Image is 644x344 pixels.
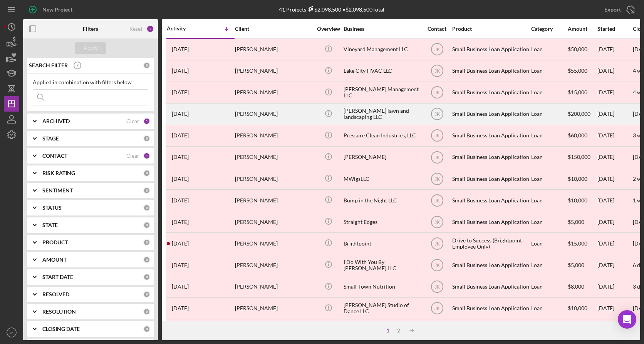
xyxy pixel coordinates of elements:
time: 2025-08-29 14:14 [172,46,189,52]
div: Small Business Loan Application [452,39,529,60]
div: Business [344,26,421,32]
button: Export [597,2,640,17]
button: JK [4,325,19,340]
div: $2,098,500 [306,6,341,13]
div: $8,000 [568,277,597,297]
div: Loan [531,190,567,210]
div: [DATE] [597,298,632,319]
div: [PERSON_NAME] [235,169,312,189]
div: 0 [143,308,150,315]
div: 1 [143,118,150,125]
text: JK [434,133,439,139]
div: 0 [143,222,150,229]
div: $50,000 [568,39,597,60]
div: [PERSON_NAME] [235,61,312,81]
div: [PERSON_NAME] [235,277,312,297]
text: JK [434,263,439,268]
div: Loan [531,147,567,167]
div: [PERSON_NAME] [235,104,312,124]
div: Loan [531,320,567,340]
b: STAGE [42,135,59,142]
b: PRODUCT [42,239,68,245]
div: Category [531,26,567,32]
text: JK [434,155,439,160]
text: JK [434,241,439,246]
div: [DATE] [597,277,632,297]
b: CLOSING DATE [42,326,80,332]
div: Applied in combination with filters below [33,79,148,85]
div: 0 [143,291,150,298]
div: Loan [531,233,567,254]
div: [DATE] [597,212,632,232]
time: 2025-08-22 17:19 [172,132,189,139]
div: Small Business Loan Application [452,212,529,232]
div: $55,000 [568,61,597,81]
div: Activity [167,25,201,32]
b: SEARCH FILTER [29,62,68,68]
div: $15,000 [568,82,597,103]
div: Small Business Loan Application [452,125,529,146]
div: Small Business Loan Application [452,190,529,210]
div: [DATE] [597,39,632,60]
div: Open Intercom Messenger [618,310,636,329]
div: Small-Town Nutrition [344,277,421,297]
div: [PERSON_NAME] Studio of Dance LLC [344,298,421,319]
b: START DATE [42,274,73,280]
text: JK [434,68,439,74]
div: 0 [143,204,150,211]
div: Loan [531,39,567,60]
text: JK [434,176,439,182]
div: [DATE] [597,104,632,124]
div: Small Business Loan Application [452,255,529,275]
div: Brightpoint [344,233,421,254]
div: Bump in the Night LLC [344,190,421,210]
div: $150,000 [568,147,597,167]
div: New Project [42,2,72,17]
div: Amount [568,26,597,32]
div: 2 [393,327,404,334]
text: JK [434,306,439,311]
div: Apply [84,42,98,54]
div: Small Business Loan Application [452,147,529,167]
div: Clear [126,118,139,124]
div: Small Business Loan Application [452,298,529,319]
div: Lake City HVAC LLC [344,61,421,81]
div: [DATE] [597,190,632,210]
div: Loan [531,61,567,81]
div: [DATE] [597,255,632,275]
div: Product [452,26,529,32]
div: [DATE] [597,82,632,103]
text: JK [434,219,439,225]
div: 0 [143,187,150,194]
div: Loan [531,125,567,146]
div: $60,000 [568,125,597,146]
time: 2025-08-14 11:34 [172,176,189,182]
div: 0 [143,239,150,246]
div: Small Business Loan Application [452,61,529,81]
b: AMOUNT [42,257,67,263]
div: Contact [423,26,451,32]
div: Tri Therk LLC [344,320,421,340]
div: [PERSON_NAME] lawn and landscaping LLC [344,104,421,124]
div: 0 [143,256,150,263]
time: 2025-08-27 20:38 [172,68,189,74]
div: 0 [143,62,150,69]
div: Small Business Loan Application [452,277,529,297]
div: $15,000 [568,233,597,254]
div: [PERSON_NAME] [344,147,421,167]
div: [PERSON_NAME] [235,190,312,210]
div: $10,000 [568,169,597,189]
div: [PERSON_NAME] [235,125,312,146]
div: $20,000 [568,320,597,340]
div: Loan [531,277,567,297]
div: [PERSON_NAME] [235,39,312,60]
div: Loan [531,212,567,232]
button: New Project [23,2,80,17]
div: Small Business Loan Application [452,320,529,340]
div: $10,000 [568,190,597,210]
div: $10,000 [568,298,597,319]
div: [DATE] [597,61,632,81]
div: [PERSON_NAME] [235,320,312,340]
div: [DATE] [597,169,632,189]
div: [PERSON_NAME] [235,255,312,275]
